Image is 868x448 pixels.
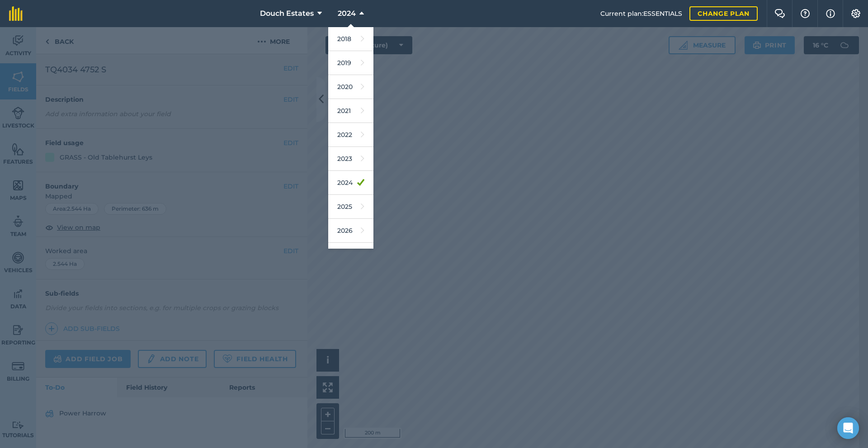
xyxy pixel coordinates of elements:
[338,8,356,19] span: 2024
[328,51,373,75] a: 2019
[260,8,314,19] span: Douch Estates
[328,219,373,243] a: 2026
[328,99,373,123] a: 2021
[328,75,373,99] a: 2020
[328,195,373,219] a: 2025
[600,9,682,19] span: Current plan : ESSENTIALS
[774,9,785,18] img: Two speech bubbles overlapping with the left bubble in the forefront
[328,243,373,267] a: 2027
[826,8,835,19] img: svg+xml;base64,PHN2ZyB4bWxucz0iaHR0cDovL3d3dy53My5vcmcvMjAwMC9zdmciIHdpZHRoPSIxNyIgaGVpZ2h0PSIxNy...
[850,9,861,18] img: A cog icon
[837,417,859,439] div: Open Intercom Messenger
[328,147,373,171] a: 2023
[328,123,373,147] a: 2022
[800,9,811,18] img: A question mark icon
[328,27,373,51] a: 2018
[9,6,23,21] img: fieldmargin Logo
[689,6,758,21] a: Change plan
[328,171,373,195] a: 2024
